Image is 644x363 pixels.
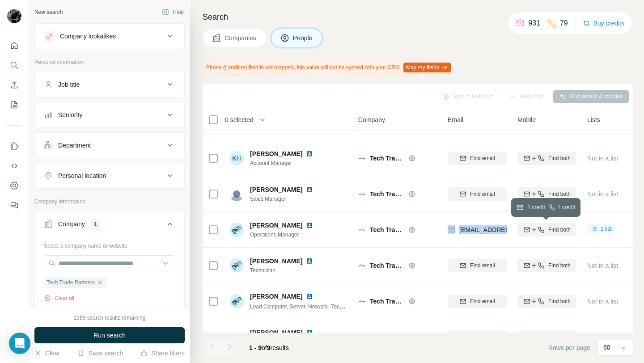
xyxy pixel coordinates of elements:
[90,220,101,228] div: 1
[448,330,507,344] button: Find email
[7,77,21,93] button: Enrich CSV
[58,171,106,180] div: Personal location
[249,344,289,351] span: results
[583,17,624,30] button: Buy credits
[229,151,244,165] div: KH
[306,257,313,265] img: LinkedIn logo
[306,293,313,300] img: LinkedIn logo
[58,80,80,89] div: Job title
[250,328,302,337] span: [PERSON_NAME]
[35,213,184,238] button: Company1
[358,190,365,198] img: Logo of Tech Trade Partners
[35,25,184,47] button: Company lookalikes
[370,297,404,306] span: Tech Trade Partners
[548,226,571,234] span: Find both
[306,222,313,229] img: LinkedIn logo
[225,115,254,124] span: 0 selected
[250,303,356,310] span: Lead Computer, Server, Network -Technician
[60,32,116,41] div: Company lookalikes
[358,155,365,162] img: Logo of Tech Trade Partners
[7,9,21,23] img: Avatar
[229,187,244,201] img: Avatar
[229,258,244,273] img: Avatar
[548,262,571,270] span: Find both
[587,190,618,198] span: Not in a list
[470,154,495,162] span: Find email
[250,159,324,167] span: Account Manager
[370,190,404,198] span: Tech Trade Partners
[587,298,618,305] span: Not in a list
[34,327,185,343] button: Run search
[517,115,536,124] span: Mobile
[58,110,82,119] div: Seniority
[603,343,610,352] p: 60
[548,154,571,162] span: Find both
[203,60,453,75] div: Phone (Landline) field is not mapped, this value will not be synced with your CRM
[587,262,618,269] span: Not in a list
[7,38,21,54] button: Quick start
[517,152,576,165] button: Find both
[358,262,365,269] img: Logo of Tech Trade Partners
[44,294,74,302] button: Clear all
[517,223,576,236] button: Find both
[517,187,576,201] button: Find both
[560,18,568,29] p: 79
[35,165,184,186] button: Personal location
[293,34,314,42] span: People
[448,152,507,165] button: Find email
[470,190,495,198] span: Find email
[528,18,540,29] p: 931
[448,259,507,272] button: Find email
[448,187,507,201] button: Find email
[156,5,190,19] button: Hide
[7,197,21,213] button: Feedback
[358,226,365,233] img: Logo of Tech Trade Partners
[587,115,600,124] span: Lists
[9,333,30,354] div: Open Intercom Messenger
[517,295,576,308] button: Find both
[358,115,385,124] span: Company
[35,104,184,126] button: Seniority
[306,329,313,336] img: LinkedIn logo
[250,231,324,239] span: Operations Manager
[74,314,146,322] div: 1989 search results remaining
[370,225,404,234] span: Tech Trade Partners
[548,297,571,305] span: Find both
[93,331,126,340] span: Run search
[7,97,21,113] button: My lists
[470,297,495,305] span: Find email
[370,333,404,342] span: Tech Trade Partners
[267,344,271,351] span: 9
[225,34,257,42] span: Companies
[34,58,185,66] p: Personal information
[58,219,85,228] div: Company
[250,292,302,301] span: [PERSON_NAME]
[601,225,612,233] span: 1 list
[470,262,495,270] span: Find email
[306,150,313,157] img: LinkedIn logo
[459,226,565,233] span: [EMAIL_ADDRESS][DOMAIN_NAME]
[249,344,262,351] span: 1 - 9
[58,141,91,150] div: Department
[370,261,404,270] span: Tech Trade Partners
[448,225,455,234] img: provider findymail logo
[229,330,244,344] img: Avatar
[250,221,302,230] span: [PERSON_NAME]
[7,158,21,174] button: Use Surfe API
[7,57,21,73] button: Search
[250,257,302,266] span: [PERSON_NAME]
[250,149,302,158] span: [PERSON_NAME]
[34,349,60,358] button: Clear
[548,190,571,198] span: Find both
[77,349,123,358] button: Save search
[517,259,576,272] button: Find both
[448,115,463,124] span: Email
[35,74,184,95] button: Job title
[47,279,95,287] span: Tech Trade Partners
[250,195,324,203] span: Sales Manager
[203,11,633,23] h4: Search
[403,63,451,72] button: Map my fields
[229,223,244,237] img: Avatar
[587,155,618,162] span: Not in a list
[448,295,507,308] button: Find email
